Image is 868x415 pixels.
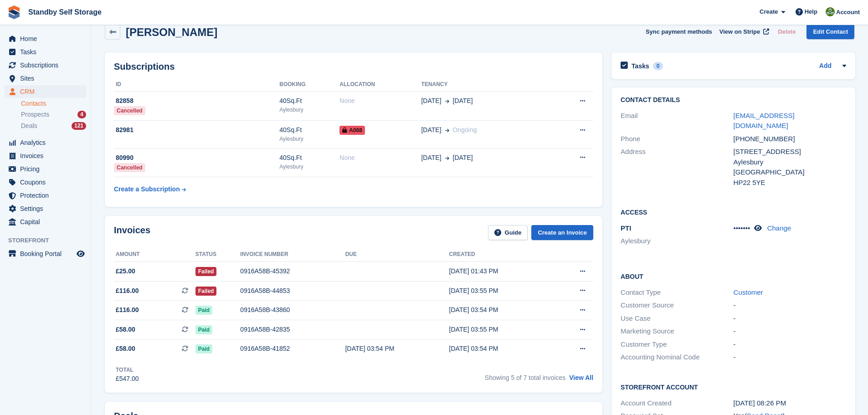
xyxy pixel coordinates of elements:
[449,286,553,296] div: [DATE] 03:55 PM
[279,96,339,106] div: 40Sq.Ft
[279,125,339,135] div: 40Sq.Ft
[195,325,212,334] span: Paid
[5,215,86,228] a: menu
[21,122,37,130] span: Deals
[195,247,241,262] th: Status
[339,96,421,106] div: None
[20,247,75,260] span: Booking Portal
[621,224,631,232] span: PTI
[632,62,649,70] h2: Tasks
[114,106,145,115] div: Cancelled
[114,153,279,163] div: 80990
[716,24,771,39] a: View on Stripe
[114,247,195,262] th: Amount
[421,125,441,135] span: [DATE]
[5,176,86,189] a: menu
[734,339,846,350] div: -
[7,5,21,19] img: stora-icon-8386f47178a22dfd0bd8f6a31ec36ba5ce8667c1dd55bd0f319d3a0aa187defe.svg
[826,7,835,16] img: Steve Hambridge
[5,247,86,260] a: menu
[279,106,339,114] div: Aylesbury
[20,189,75,202] span: Protection
[5,59,86,72] a: menu
[20,163,75,175] span: Pricing
[819,61,832,72] a: Add
[734,224,750,232] span: •••••••
[72,122,86,130] div: 121
[485,374,565,381] span: Showing 5 of 7 total invoices
[345,247,449,262] th: Due
[734,398,846,409] div: [DATE] 08:26 PM
[240,325,345,334] div: 0916A58B-42835
[279,77,339,92] th: Booking
[621,236,733,246] li: Aylesbury
[569,374,593,381] a: View All
[760,7,778,16] span: Create
[114,163,145,172] div: Cancelled
[240,247,345,262] th: Invoice number
[449,266,553,276] div: [DATE] 01:43 PM
[449,325,553,334] div: [DATE] 03:55 PM
[421,153,441,163] span: [DATE]
[114,225,150,240] h2: Invoices
[719,27,760,36] span: View on Stripe
[734,288,763,296] a: Customer
[21,110,49,119] span: Prospects
[20,59,75,72] span: Subscriptions
[805,7,817,16] span: Help
[5,189,86,202] a: menu
[116,286,139,296] span: £116.00
[449,305,553,315] div: [DATE] 03:54 PM
[734,134,846,144] div: [PHONE_NUMBER]
[734,167,846,178] div: [GEOGRAPHIC_DATA]
[114,181,186,198] a: Create a Subscription
[5,46,86,58] a: menu
[195,344,212,354] span: Paid
[5,149,86,162] a: menu
[279,153,339,163] div: 40Sq.Ft
[25,5,105,20] a: Standby Self Storage
[621,207,846,216] h2: Access
[21,99,86,108] a: Contacts
[621,326,733,337] div: Marketing Source
[8,236,91,245] span: Storefront
[734,178,846,188] div: HP22 5YE
[114,125,279,135] div: 82981
[279,163,339,171] div: Aylesbury
[646,24,712,39] button: Sync payment methods
[621,382,846,391] h2: Storefront Account
[453,153,473,163] span: [DATE]
[449,344,553,354] div: [DATE] 03:54 PM
[114,96,279,106] div: 82858
[5,85,86,98] a: menu
[20,149,75,162] span: Invoices
[5,72,86,85] a: menu
[453,126,477,133] span: Ongoing
[20,72,75,85] span: Sites
[621,134,733,144] div: Phone
[20,136,75,149] span: Analytics
[734,326,846,337] div: -
[621,272,846,281] h2: About
[240,286,345,296] div: 0916A58B-44853
[240,266,345,276] div: 0916A58B-45392
[116,266,135,276] span: £25.00
[116,325,135,334] span: £58.00
[279,135,339,143] div: Aylesbury
[449,247,553,262] th: Created
[20,32,75,45] span: Home
[195,267,217,276] span: Failed
[5,32,86,45] a: menu
[240,305,345,315] div: 0916A58B-43860
[734,300,846,311] div: -
[5,163,86,175] a: menu
[734,147,846,157] div: [STREET_ADDRESS]
[240,344,345,354] div: 0916A58B-41852
[621,97,846,104] h2: Contact Details
[339,77,421,92] th: Allocation
[836,8,860,17] span: Account
[734,112,795,130] a: [EMAIL_ADDRESS][DOMAIN_NAME]
[21,121,86,131] a: Deals 121
[621,339,733,350] div: Customer Type
[621,313,733,324] div: Use Case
